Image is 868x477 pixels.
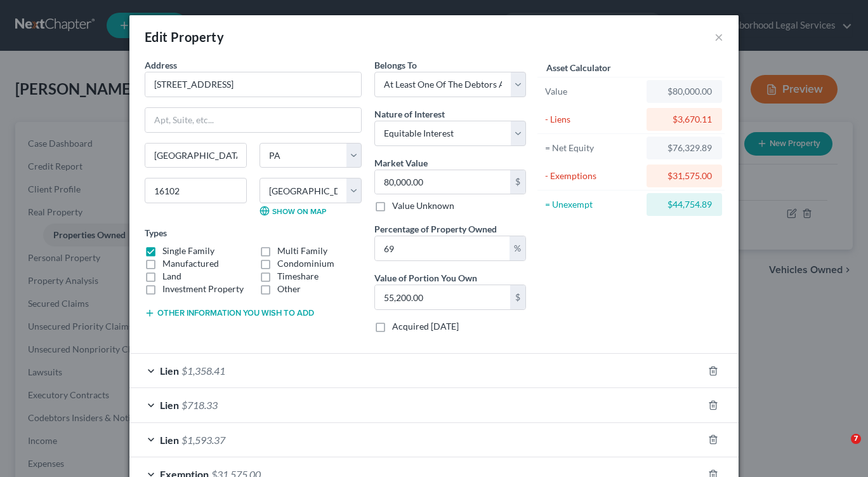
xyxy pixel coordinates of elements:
label: Condominium [277,257,334,270]
input: 0.00 [375,170,510,194]
button: × [714,29,723,44]
label: Other [277,283,301,295]
label: Asset Calculator [546,61,611,74]
div: = Net Equity [545,142,641,154]
label: Nature of Interest [374,107,445,121]
label: Single Family [162,245,214,257]
div: Edit Property [145,28,224,46]
label: Value of Portion You Own [374,271,477,285]
span: Lien [160,434,179,446]
label: Value Unknown [392,199,454,212]
label: Timeshare [277,270,319,283]
span: $1,358.41 [181,365,225,377]
button: Other information you wish to add [145,308,314,318]
div: $ [510,170,525,194]
input: 0.00 [375,285,510,309]
label: Land [162,270,181,283]
div: $ [510,285,525,309]
div: - Liens [545,113,641,126]
span: $1,593.37 [181,434,225,446]
label: Acquired [DATE] [392,320,459,333]
input: Enter zip... [145,178,247,203]
label: Manufactured [162,257,219,270]
span: Lien [160,365,179,377]
label: Percentage of Property Owned [374,222,497,236]
input: Apt, Suite, etc... [145,108,361,132]
div: $3,670.11 [657,113,712,126]
div: $76,329.89 [657,142,712,154]
input: Enter address... [145,72,361,97]
label: Investment Property [162,283,244,295]
span: $718.33 [181,399,218,411]
div: - Exemptions [545,170,641,182]
label: Multi Family [277,245,327,257]
div: = Unexempt [545,198,641,211]
div: $80,000.00 [657,85,712,98]
span: Lien [160,399,179,411]
div: % [510,236,525,260]
span: 7 [851,434,861,444]
input: 0.00 [375,236,510,260]
span: Belongs To [374,60,417,71]
div: $31,575.00 [657,170,712,182]
span: Address [145,60,177,71]
div: Value [545,85,641,98]
iframe: Intercom live chat [825,434,855,464]
label: Types [145,226,167,239]
label: Market Value [374,156,428,170]
input: Enter city... [145,144,246,168]
a: Show on Map [260,206,326,216]
div: $44,754.89 [657,198,712,211]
